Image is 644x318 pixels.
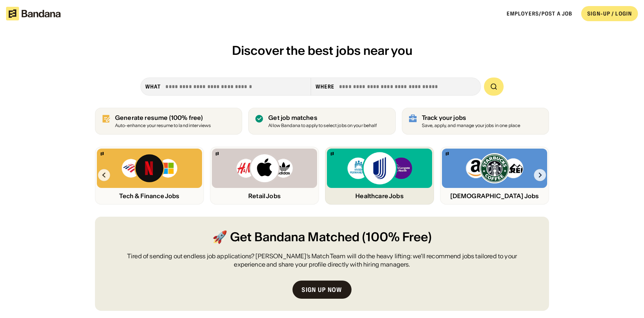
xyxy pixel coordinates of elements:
[466,153,523,183] img: Amazon, Starbucks, REI logos
[115,123,211,128] div: Auto-enhance your resume to land interviews
[145,83,161,90] div: what
[446,152,449,155] img: Bandana logo
[268,114,377,121] div: Get job matches
[422,123,521,128] div: Save, apply, and manage your jobs in one place
[534,169,546,181] img: Right Arrow
[440,147,549,205] a: Bandana logoAmazon, Starbucks, REI logos[DEMOGRAPHIC_DATA] Jobs
[268,123,377,128] div: Allow Bandana to apply to select jobs on your behalf
[95,108,242,135] a: Generate resume (100% free)Auto-enhance your resume to land interviews
[210,147,319,205] a: Bandana logoH&M, Apple, Adidas logosRetail Jobs
[232,43,412,58] span: Discover the best jobs near you
[442,192,547,200] div: [DEMOGRAPHIC_DATA] Jobs
[507,10,572,17] a: Employers/Post a job
[316,83,335,90] div: Where
[98,169,110,181] img: Left Arrow
[302,287,342,293] div: Sign up now
[212,229,359,246] span: 🚀 Get Bandana Matched
[115,114,211,121] div: Generate resume
[236,153,293,183] img: H&M, Apple, Adidas logos
[212,192,317,200] div: Retail Jobs
[325,147,434,205] a: Bandana logoKaiser, United, NYU logosHealthcare Jobs
[248,108,395,135] a: Get job matches Allow Bandana to apply to select jobs on your behalf
[422,114,521,121] div: Track your jobs
[331,152,334,155] img: Bandana logo
[169,114,203,121] span: (100% free)
[97,192,202,200] div: Tech & Finance Jobs
[347,151,412,186] img: Kaiser, United, NYU logos
[6,7,61,20] img: Bandana logotype
[95,147,204,205] a: Bandana logoBank of America, Netflix, Microsoft logosTech & Finance Jobs
[327,192,432,200] div: Healthcare Jobs
[216,152,219,155] img: Bandana logo
[121,153,178,183] img: Bank of America, Netflix, Microsoft logos
[292,281,351,299] a: Sign up now
[587,10,632,17] div: SIGN-UP / LOGIN
[402,108,549,135] a: Track your jobs Save, apply, and manage your jobs in one place
[362,229,432,246] span: (100% Free)
[113,252,531,269] div: Tired of sending out endless job applications? [PERSON_NAME]’s Match Team will do the heavy lifti...
[101,152,104,155] img: Bandana logo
